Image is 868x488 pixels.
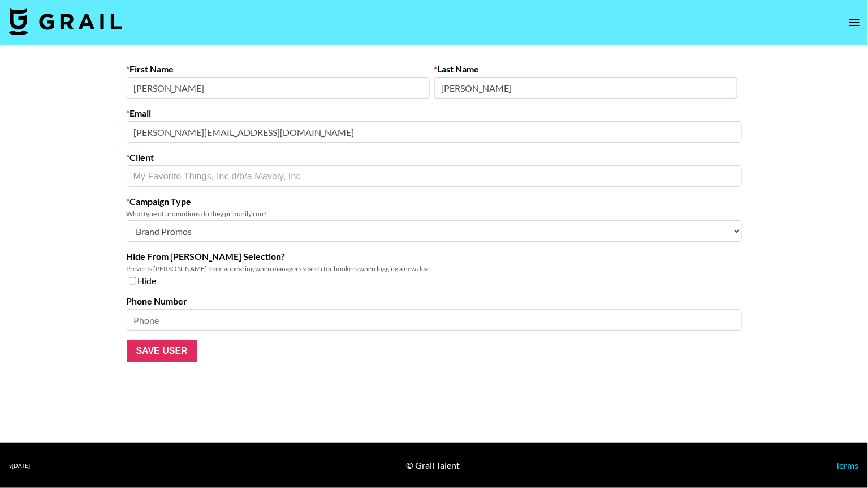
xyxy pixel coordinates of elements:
[127,152,742,163] label: Client
[406,460,460,471] div: © Grail Talent
[127,121,742,143] input: Email
[127,63,430,75] label: First Name
[127,209,742,218] div: What type of promotions do they primarily run?
[127,340,197,362] input: Save User
[138,275,157,286] span: Hide
[127,196,742,207] label: Campaign Type
[127,251,742,262] label: Hide From [PERSON_NAME] Selection?
[127,108,742,119] label: Email
[127,296,742,307] label: Phone Number
[836,460,859,470] a: Terms
[434,63,737,75] label: Last Name
[127,77,430,99] input: First Name
[9,462,30,469] div: v [DATE]
[9,8,122,35] img: Grail Talent
[127,264,742,273] div: Prevents [PERSON_NAME] from appearing when managers search for bookers when logging a new deal.
[434,77,737,99] input: Last Name
[843,11,866,34] button: open drawer
[127,309,742,331] input: Phone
